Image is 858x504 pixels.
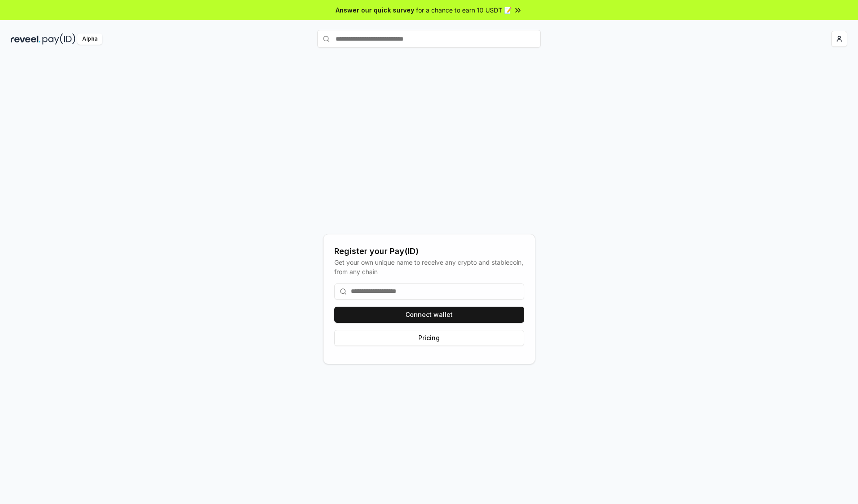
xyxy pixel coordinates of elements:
span: for a chance to earn 10 USDT 📝 [416,5,512,15]
img: pay_id [42,33,76,45]
button: Pricing [334,330,524,346]
div: Register your Pay(ID) [334,245,524,258]
img: reveel_dark [11,33,41,45]
span: Answer our quick survey [336,5,414,15]
button: Connect wallet [334,307,524,323]
div: Get your own unique name to receive any crypto and stablecoin, from any chain [334,258,524,276]
div: Alpha [77,33,102,45]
